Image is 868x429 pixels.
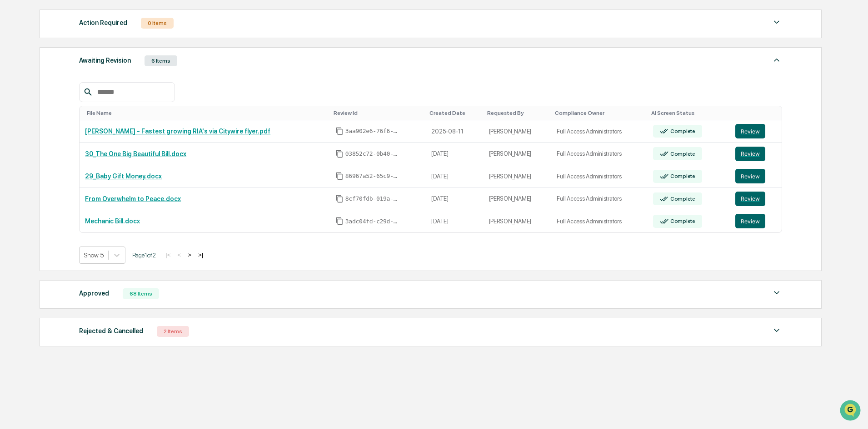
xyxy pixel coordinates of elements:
[9,69,25,86] img: 1746055101610-c473b297-6a78-478c-a979-82029cc54cd1
[31,69,149,79] div: Start new chat
[185,251,194,259] button: >
[735,147,765,161] button: Review
[345,150,400,158] span: 03852c72-0b40-4183-baa1-a9b23d73b892
[345,218,400,225] span: 3adc04fd-c29d-4ccd-8503-b3b1ae32658b
[18,114,59,123] span: Preclearance
[735,192,765,206] button: Review
[335,217,344,225] span: Copy Id
[551,188,648,211] td: Full Access Administrators
[62,111,116,127] a: 🗄️Attestations
[31,79,115,86] div: We're available if you need us!
[345,173,400,180] span: 86967a52-65c9-4d23-8377-4101a0cb8ab6
[668,173,695,179] div: Complete
[195,251,206,259] button: >|
[18,132,57,141] span: Data Lookup
[85,128,270,135] a: [PERSON_NAME] - Fastest growing RIA's via Citywire flyer.pdf
[484,143,552,165] td: [PERSON_NAME]
[484,210,552,232] td: [PERSON_NAME]
[85,150,186,158] a: 30_The One Big Beautiful Bill.docx
[668,218,695,224] div: Complete
[668,151,695,157] div: Complete
[64,153,110,161] a: Powered byPylon
[735,124,777,138] a: Review
[551,165,648,188] td: Full Access Administrators
[668,128,695,134] div: Complete
[426,165,483,188] td: [DATE]
[771,287,782,298] img: caret
[345,128,400,135] span: 3aa902e6-76f6-4aa9-849c-70698838f8d9
[9,133,16,140] div: 🔎
[555,110,644,116] div: Toggle SortBy
[335,172,344,180] span: Copy Id
[79,325,143,337] div: Rejected & Cancelled
[75,114,113,123] span: Attestations
[735,214,777,228] a: Review
[426,120,483,143] td: 2025-08-11
[335,127,344,135] span: Copy Id
[484,165,552,188] td: [PERSON_NAME]
[79,287,109,299] div: Approved
[735,192,777,206] a: Review
[5,128,61,144] a: 🔎Data Lookup
[90,154,110,161] span: Pylon
[771,325,782,336] img: caret
[771,54,782,65] img: caret
[839,399,863,424] iframe: Open customer support
[155,72,165,83] button: Start new chat
[85,173,162,180] a: 29_Baby Gift Money.docx
[123,288,159,299] div: 68 Items
[735,147,777,161] a: Review
[334,110,423,116] div: Toggle SortBy
[426,210,483,232] td: [DATE]
[771,17,782,28] img: caret
[668,196,695,202] div: Complete
[651,110,726,116] div: Toggle SortBy
[735,124,765,138] button: Review
[141,18,174,29] div: 0 Items
[551,120,648,143] td: Full Access Administrators
[163,251,173,259] button: |<
[735,169,777,183] a: Review
[335,150,344,158] span: Copy Id
[132,251,156,259] span: Page 1 of 2
[426,188,483,211] td: [DATE]
[551,143,648,165] td: Full Access Administrators
[551,210,648,232] td: Full Access Administrators
[87,110,326,116] div: Toggle SortBy
[157,326,189,337] div: 2 Items
[426,143,483,165] td: [DATE]
[735,214,765,228] button: Review
[24,41,150,51] input: Clear
[9,115,16,123] div: 🖐️
[5,111,62,127] a: 🖐️Preclearance
[85,195,181,202] a: From Overwhelm to Peace.docx
[429,110,479,116] div: Toggle SortBy
[175,251,184,259] button: <
[484,188,552,211] td: [PERSON_NAME]
[735,169,765,183] button: Review
[484,120,552,143] td: [PERSON_NAME]
[85,217,140,225] a: Mechanic Bill.docx
[66,115,73,123] div: 🗄️
[335,195,344,203] span: Copy Id
[79,54,131,66] div: Awaiting Revision
[345,195,400,202] span: 8cf70fdb-019a-4063-9f50-7c47b3cba2da
[487,110,548,116] div: Toggle SortBy
[737,110,778,116] div: Toggle SortBy
[79,17,127,29] div: Action Required
[9,19,165,34] p: How can we help?
[145,55,177,66] div: 6 Items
